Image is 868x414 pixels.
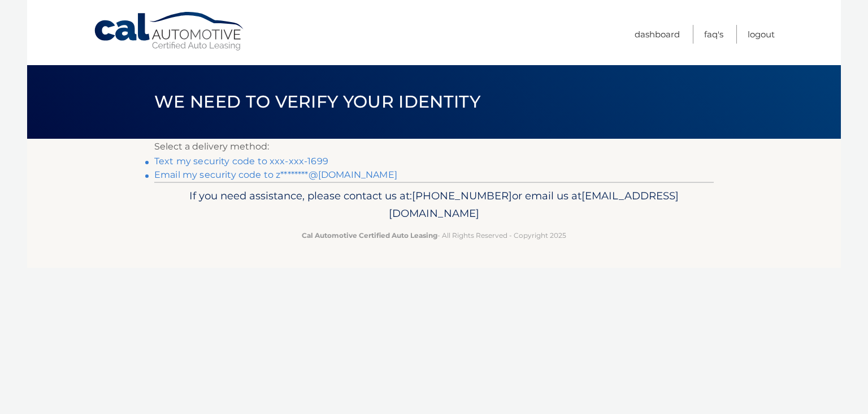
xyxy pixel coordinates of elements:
[154,91,480,112] span: We need to verify your identity
[154,156,328,167] a: Text my security code to xxx-xxx-1699
[748,25,775,44] a: Logout
[162,229,706,241] p: - All Rights Reserved - Copyright 2025
[412,189,512,202] span: [PHONE_NUMBER]
[154,139,714,155] p: Select a delivery method:
[704,25,723,44] a: FAQ's
[93,11,246,52] a: Cal Automotive
[162,187,706,223] p: If you need assistance, please contact us at: or email us at
[302,231,437,240] strong: Cal Automotive Certified Auto Leasing
[154,169,397,180] a: Email my security code to z********@[DOMAIN_NAME]
[635,25,680,44] a: Dashboard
